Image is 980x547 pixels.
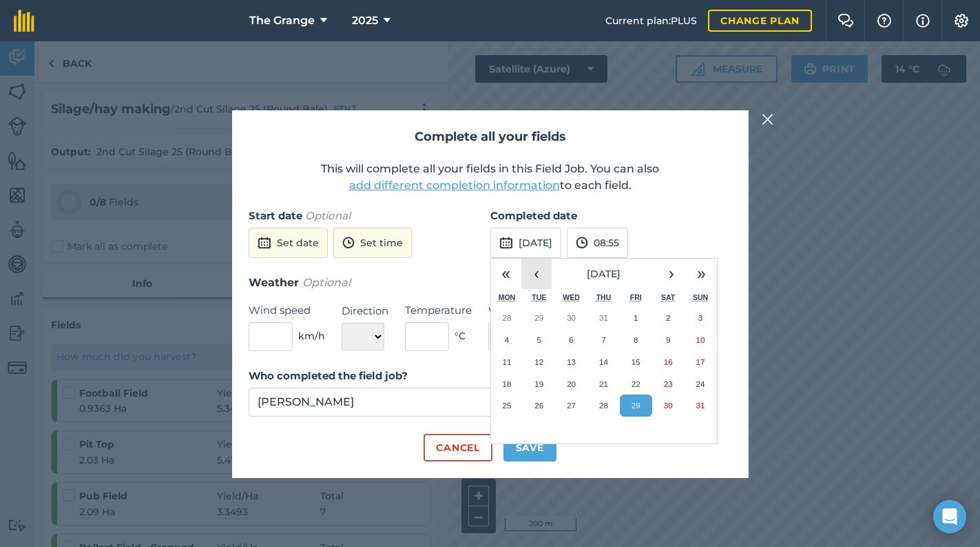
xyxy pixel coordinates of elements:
abbr: Tuesday [532,293,546,301]
img: Two speech bubbles overlapping with the left bubble in the forefront [837,14,854,28]
abbr: 30 July 2025 [567,313,576,322]
span: The Grange [249,12,315,29]
p: This will complete all your fields in this Field Job. You can also to each field. [249,161,732,194]
button: 16 August 2025 [652,351,685,373]
button: 13 August 2025 [555,351,587,373]
abbr: Friday [630,293,642,301]
abbr: 25 August 2025 [502,401,511,410]
abbr: 31 July 2025 [599,313,608,322]
img: svg+xml;base64,PD94bWwgdmVyc2lvbj0iMS4wIiBlbmNvZGluZz0idXRmLTgiPz4KPCEtLSBHZW5lcmF0b3I6IEFkb2JlIE... [499,235,513,251]
abbr: 29 August 2025 [632,401,640,410]
button: 29 August 2025 [620,395,652,417]
button: 24 August 2025 [685,373,717,395]
button: 26 August 2025 [523,395,555,417]
abbr: 9 August 2025 [666,335,670,344]
abbr: 29 July 2025 [534,313,543,322]
abbr: 28 July 2025 [502,313,511,322]
button: 6 August 2025 [555,329,587,351]
img: svg+xml;base64,PD94bWwgdmVyc2lvbj0iMS4wIiBlbmNvZGluZz0idXRmLTgiPz4KPCEtLSBHZW5lcmF0b3I6IEFkb2JlIE... [258,235,271,251]
abbr: 24 August 2025 [696,379,705,388]
abbr: 21 August 2025 [599,379,608,388]
abbr: 10 August 2025 [696,335,705,344]
abbr: 16 August 2025 [664,357,673,366]
button: 30 August 2025 [652,395,685,417]
label: Direction [342,303,388,319]
button: 2 August 2025 [652,307,685,329]
button: 29 July 2025 [523,307,555,329]
button: Set time [333,228,412,258]
button: « [491,259,521,289]
abbr: 1 August 2025 [634,313,638,322]
button: 15 August 2025 [620,351,652,373]
strong: Start date [249,209,302,222]
img: fieldmargin Logo [14,10,34,32]
label: Weather [488,303,556,319]
button: 8 August 2025 [620,329,652,351]
abbr: Sunday [693,293,708,301]
abbr: 2 August 2025 [666,313,670,322]
abbr: 28 August 2025 [599,401,608,410]
button: » [687,259,717,289]
button: 9 August 2025 [652,329,685,351]
abbr: 7 August 2025 [601,335,605,344]
abbr: 3 August 2025 [698,313,702,322]
abbr: 23 August 2025 [664,379,673,388]
abbr: 15 August 2025 [632,357,640,366]
button: 19 August 2025 [523,373,555,395]
label: Wind speed [249,302,325,319]
button: Save [503,434,556,461]
button: › [656,259,687,289]
img: A cog icon [953,14,970,28]
button: 30 July 2025 [555,307,587,329]
strong: Completed date [490,209,577,222]
abbr: 5 August 2025 [537,335,541,344]
h3: Weather [249,274,732,292]
button: Cancel [424,434,492,461]
button: 28 August 2025 [587,395,620,417]
button: 11 August 2025 [491,351,523,373]
a: Change plan [708,10,812,32]
button: 14 August 2025 [587,351,620,373]
img: svg+xml;base64,PD94bWwgdmVyc2lvbj0iMS4wIiBlbmNvZGluZz0idXRmLTgiPz4KPCEtLSBHZW5lcmF0b3I6IEFkb2JlIE... [342,235,355,251]
abbr: 20 August 2025 [567,379,576,388]
em: Optional [302,276,351,289]
button: 31 August 2025 [685,395,717,417]
button: 12 August 2025 [523,351,555,373]
button: 21 August 2025 [587,373,620,395]
strong: Who completed the field job? [249,369,408,382]
abbr: Saturday [661,293,675,301]
img: A question mark icon [876,14,893,28]
span: km/h [298,328,325,344]
abbr: Monday [499,293,516,301]
button: 4 August 2025 [491,329,523,351]
button: 3 August 2025 [685,307,717,329]
abbr: Wednesday [563,293,580,301]
abbr: Thursday [596,293,612,301]
button: add different completion information [349,177,560,194]
button: Set date [249,228,328,258]
abbr: 27 August 2025 [567,401,576,410]
button: 28 July 2025 [491,307,523,329]
abbr: 8 August 2025 [634,335,638,344]
abbr: 22 August 2025 [632,379,640,388]
abbr: 17 August 2025 [696,357,705,366]
button: ‹ [521,259,552,289]
abbr: 31 August 2025 [696,401,705,410]
img: svg+xml;base64,PD94bWwgdmVyc2lvbj0iMS4wIiBlbmNvZGluZz0idXRmLTgiPz4KPCEtLSBHZW5lcmF0b3I6IEFkb2JlIE... [576,235,588,251]
abbr: 13 August 2025 [567,357,576,366]
abbr: 12 August 2025 [534,357,543,366]
button: 5 August 2025 [523,329,555,351]
abbr: 11 August 2025 [502,357,511,366]
h2: Complete all your fields [249,127,732,147]
button: 17 August 2025 [685,351,717,373]
abbr: 18 August 2025 [502,379,511,388]
button: 18 August 2025 [491,373,523,395]
span: Current plan : PLUS [605,13,697,28]
abbr: 26 August 2025 [534,401,543,410]
button: 27 August 2025 [555,395,587,417]
span: ° C [455,328,466,344]
button: 1 August 2025 [620,307,652,329]
abbr: 6 August 2025 [569,335,573,344]
button: 7 August 2025 [587,329,620,351]
button: 08:55 [567,228,628,258]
